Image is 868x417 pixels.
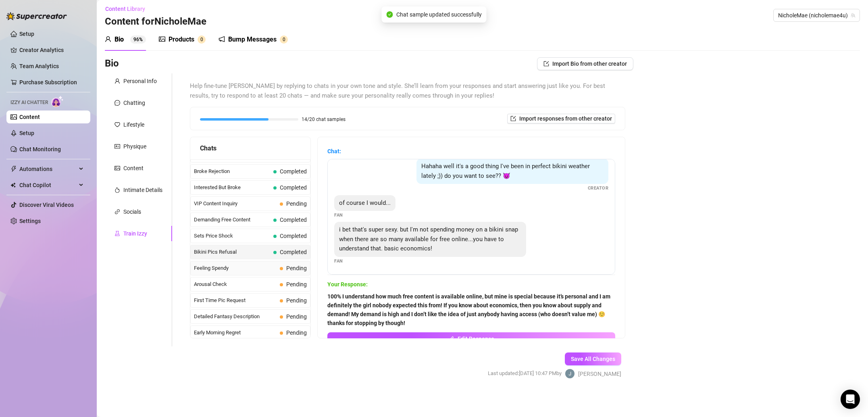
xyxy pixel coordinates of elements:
span: heart [114,122,120,127]
span: Pending [286,281,307,288]
div: Socials [123,207,141,216]
span: fire [114,187,120,193]
span: Save All Changes [571,356,615,362]
div: Intimate Details [123,186,162,194]
span: check-circle [387,11,393,18]
div: Open Intercom Messenger [841,390,860,409]
button: Save All Changes [565,352,621,365]
span: notification [219,36,225,42]
a: Setup [19,130,34,136]
span: [PERSON_NAME] [578,369,621,378]
span: Hahaha well it's a good thing I've been in perfect bikini weather lately ;)) do you want to see?? 😈 [421,163,590,179]
span: Feeling Spendy [194,264,277,272]
span: Early Morning Regret [194,329,277,337]
span: Automations [19,163,77,175]
strong: 100% I understand how much free content is available online, but mine is special because it’s per... [327,293,610,326]
div: Content [123,164,144,173]
span: Pending [286,297,307,304]
a: Team Analytics [19,63,59,69]
span: message [114,100,120,106]
span: team [851,13,856,18]
div: Lifestyle [123,120,144,129]
div: Personal Info [123,77,157,85]
sup: 0 [198,35,206,44]
sup: 96% [130,35,146,44]
div: Bump Messages [228,35,277,44]
span: Import Bio from other creator [552,60,627,67]
span: Completed [280,217,307,223]
span: VIP Content Inquiry [194,200,277,208]
span: picture [114,165,120,171]
div: Products [169,35,194,44]
strong: Chat: [327,148,341,154]
span: experiment [114,231,120,236]
span: of course I would... [339,199,391,206]
span: user [105,36,111,42]
span: Pending [286,313,307,320]
span: user [114,78,120,84]
span: Pending [286,329,307,336]
span: Creator [588,185,609,192]
div: Physique [123,142,146,151]
span: Interested But Broke [194,183,270,192]
div: Train Izzy [123,229,147,238]
span: Detailed Fantasy Description [194,313,277,321]
span: Completed [280,184,307,191]
span: picture [159,36,165,42]
span: Fan [334,258,343,265]
a: Settings [19,218,41,224]
span: Completed [280,233,307,239]
span: Arousal Check [194,280,277,288]
a: Creator Analytics [19,44,84,56]
img: logo-BBDzfeDw.svg [6,12,67,20]
span: import [510,116,516,121]
span: Broke Rejection [194,167,270,175]
div: Bio [114,35,124,44]
span: Chat Copilot [19,179,77,192]
span: Pending [286,200,307,207]
span: thunderbolt [10,166,17,172]
sup: 0 [280,35,288,44]
span: Content Library [105,6,145,12]
span: Chats [200,143,216,153]
img: Jacob Zona [565,369,575,378]
button: Content Library [105,2,152,15]
span: Edit Response [458,336,494,342]
span: Fan [334,212,343,219]
button: Edit Response [327,332,615,345]
span: edit [449,336,454,342]
span: First Time Pic Request [194,296,277,304]
span: Pending [286,265,307,271]
div: Chatting [123,98,145,107]
span: i bet that's super sexy. but I'm not spending money on a bikini snap when there are so many avail... [339,226,518,252]
img: Chat Copilot [10,182,16,188]
a: Purchase Subscription [19,79,77,85]
button: Import responses from other creator [507,114,615,123]
span: Completed [280,249,307,255]
a: Discover Viral Videos [19,202,74,208]
span: import [543,61,549,67]
span: Bikini Pics Refusal [194,248,270,256]
span: Help fine-tune [PERSON_NAME] by replying to chats in your own tone and style. She’ll learn from y... [190,81,625,100]
a: Content [19,114,40,120]
button: Import Bio from other creator [537,57,633,70]
span: 14/20 chat samples [302,117,346,122]
span: Demanding Free Content [194,216,270,224]
h3: Bio [105,57,119,70]
span: Izzy AI Chatter [10,99,48,106]
span: Last updated: [DATE] 10:47 PM by [488,369,562,377]
span: link [114,209,120,215]
span: NicholeMae (nicholemae4u) [778,9,855,21]
h3: Content for NicholeMae [105,15,206,28]
strong: Your Response: [327,281,368,288]
span: Completed [280,168,307,175]
span: idcard [114,144,120,149]
img: AI Chatter [51,96,64,107]
a: Chat Monitoring [19,146,61,152]
span: Import responses from other creator [519,115,612,122]
a: Setup [19,31,34,37]
span: Sets Price Shock [194,232,270,240]
span: Chat sample updated successfully [396,10,482,19]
